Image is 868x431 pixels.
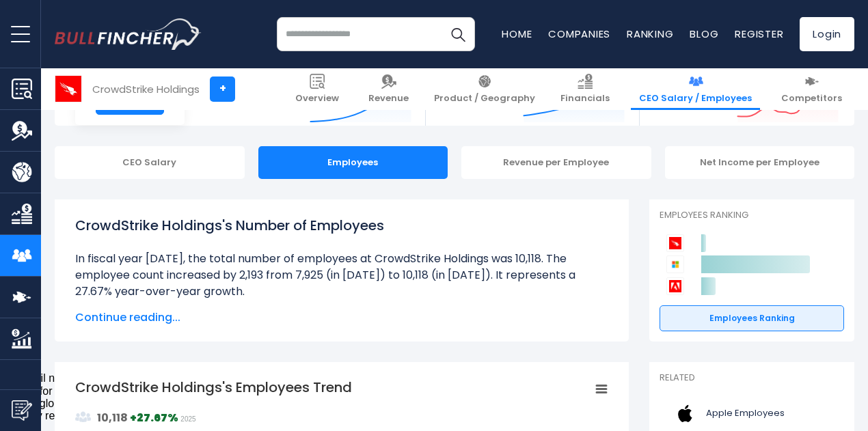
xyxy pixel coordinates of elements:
[75,215,608,236] h1: CrowdStrike Holdings's Number of Employees
[75,409,92,426] img: graph_employee_icon.svg
[295,93,339,105] span: Overview
[639,93,752,105] span: CEO Salary / Employees
[773,68,850,110] a: Competitors
[560,93,610,105] span: Financials
[660,305,844,331] a: Employees Ranking
[258,146,448,179] div: Employees
[55,146,245,179] div: CEO Salary
[627,27,673,41] a: Ranking
[781,93,842,105] span: Competitors
[180,415,195,423] span: 2025
[130,410,178,426] strong: +
[426,68,543,110] a: Product / Geography
[434,93,535,105] span: Product / Geography
[75,251,608,300] li: In fiscal year [DATE], the total number of employees at CrowdStrike Holdings was 10,118. The empl...
[360,68,417,110] a: Revenue
[75,378,352,397] tspan: CrowdStrike Holdings's Employees Trend
[287,68,347,110] a: Overview
[706,408,785,419] span: Apple Employees
[690,27,718,41] a: Blog
[75,309,608,326] span: Continue reading...
[461,146,651,179] div: Revenue per Employee
[666,255,684,273] img: Microsoft Corporation competitors logo
[552,68,618,110] a: Financials
[92,81,200,97] div: CrowdStrike Holdings
[137,410,178,426] strong: 27.67%
[368,93,409,105] span: Revenue
[660,372,844,384] p: Related
[800,17,854,51] a: Login
[548,27,610,41] a: Companies
[55,76,81,102] img: CRWD logo
[502,27,532,41] a: Home
[97,410,128,426] strong: 10,118
[210,77,235,102] a: +
[55,18,202,50] a: Go to homepage
[665,146,855,179] div: Net Income per Employee
[631,68,760,110] a: CEO Salary / Employees
[660,210,844,221] p: Employees Ranking
[666,234,684,252] img: CrowdStrike Holdings competitors logo
[666,277,684,295] img: Adobe competitors logo
[735,27,783,41] a: Register
[55,18,202,50] img: bullfincher logo
[441,17,475,51] button: Search
[668,398,702,429] img: AAPL logo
